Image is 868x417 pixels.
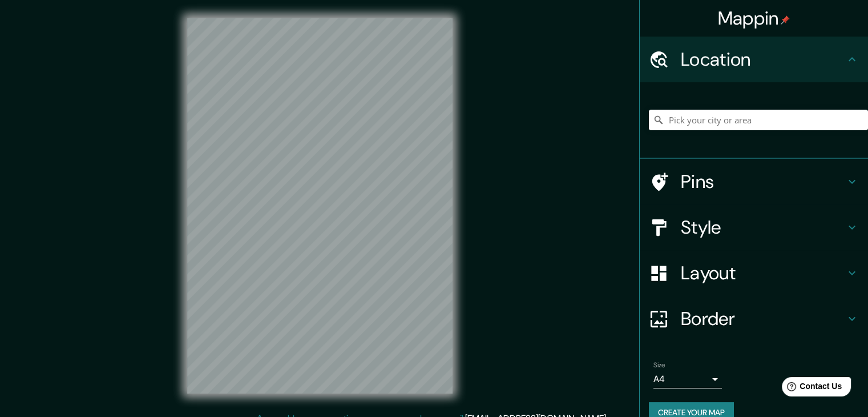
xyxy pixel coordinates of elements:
div: Pins [640,159,868,205]
img: pin-icon.png [781,15,790,25]
h4: Style [681,216,845,239]
canvas: Map [187,18,453,394]
h4: Location [681,48,845,71]
div: Style [640,205,868,250]
h4: Pins [681,170,845,193]
div: Border [640,296,868,342]
h4: Mappin [718,7,790,30]
input: Pick your city or area [649,110,868,130]
div: Location [640,37,868,82]
h4: Layout [681,262,845,284]
h4: Border [681,307,845,330]
label: Size [653,360,665,370]
div: A4 [653,370,722,388]
div: Layout [640,250,868,296]
iframe: Help widget launcher [766,372,855,404]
